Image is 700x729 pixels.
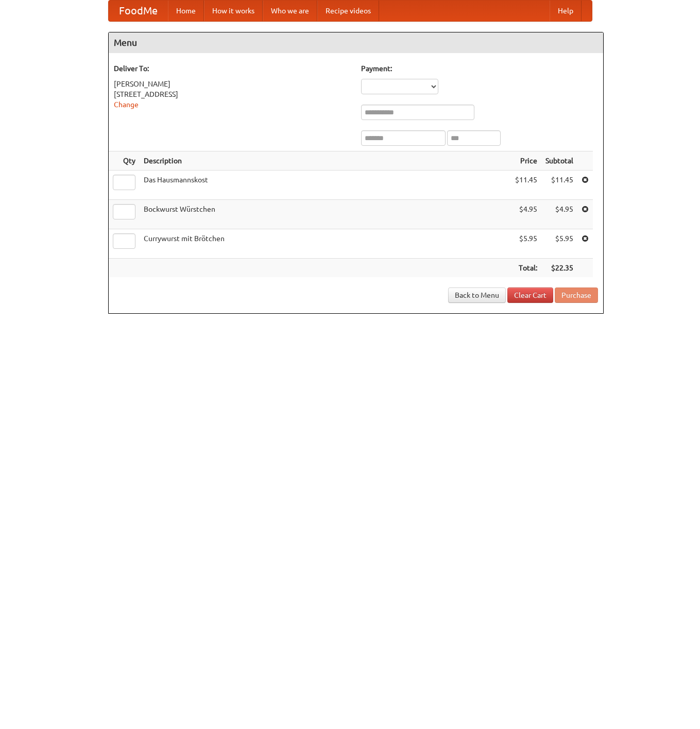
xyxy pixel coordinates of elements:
[555,287,598,303] button: Purchase
[541,171,577,200] td: $11.45
[109,1,168,21] a: FoodMe
[140,200,511,229] td: Bockwurst Würstchen
[511,171,541,200] td: $11.45
[361,63,598,74] h5: Payment:
[140,171,511,200] td: Das Hausmannskost
[511,200,541,229] td: $4.95
[114,79,351,89] div: [PERSON_NAME]
[140,151,511,171] th: Description
[541,259,577,278] th: $22.35
[109,32,603,53] h4: Menu
[541,151,577,171] th: Subtotal
[511,229,541,259] td: $5.95
[114,89,351,99] div: [STREET_ADDRESS]
[109,151,140,171] th: Qty
[448,287,506,303] a: Back to Menu
[511,151,541,171] th: Price
[204,1,263,21] a: How it works
[511,259,541,278] th: Total:
[114,63,351,74] h5: Deliver To:
[114,100,139,109] a: Change
[317,1,379,21] a: Recipe videos
[140,229,511,259] td: Currywurst mit Brötchen
[263,1,317,21] a: Who we are
[541,200,577,229] td: $4.95
[550,1,582,21] a: Help
[541,229,577,259] td: $5.95
[507,287,553,303] a: Clear Cart
[168,1,204,21] a: Home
